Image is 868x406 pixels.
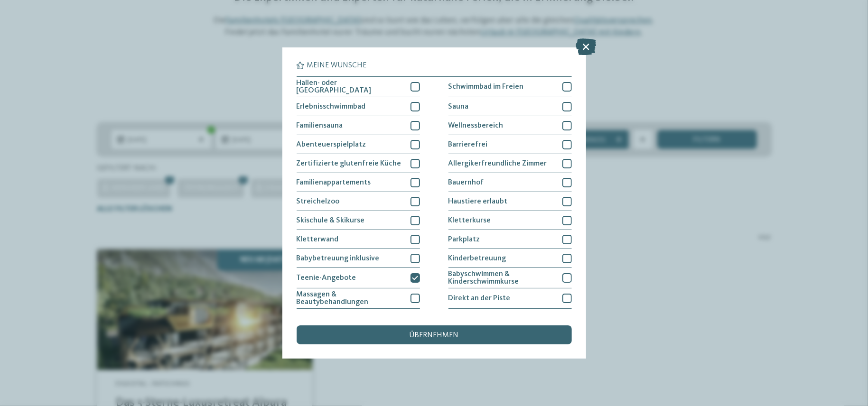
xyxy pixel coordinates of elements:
[448,255,506,262] span: Kinderbetreuung
[448,236,480,243] span: Parkplatz
[297,198,340,205] span: Streichelzoo
[448,83,524,91] span: Schwimmbad im Freien
[297,160,401,167] span: Zertifizierte glutenfreie Küche
[448,122,504,129] span: Wellnessbereich
[448,141,488,148] span: Barrierefrei
[448,198,508,205] span: Haustiere erlaubt
[297,217,365,224] span: Skischule & Skikurse
[448,160,547,167] span: Allergikerfreundliche Zimmer
[448,103,469,111] span: Sauna
[448,270,555,286] span: Babyschwimmen & Kinderschwimmkurse
[448,179,484,186] span: Bauernhof
[297,255,380,262] span: Babybetreuung inklusive
[307,62,367,69] span: Meine Wünsche
[297,103,366,111] span: Erlebnisschwimmbad
[297,79,403,94] span: Hallen- oder [GEOGRAPHIC_DATA]
[297,122,343,129] span: Familiensauna
[297,274,356,282] span: Teenie-Angebote
[448,217,491,224] span: Kletterkurse
[297,291,403,306] span: Massagen & Beautybehandlungen
[448,295,511,302] span: Direkt an der Piste
[297,141,366,148] span: Abenteuerspielplatz
[410,332,459,339] span: übernehmen
[297,236,339,243] span: Kletterwand
[297,179,371,186] span: Familienappartements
